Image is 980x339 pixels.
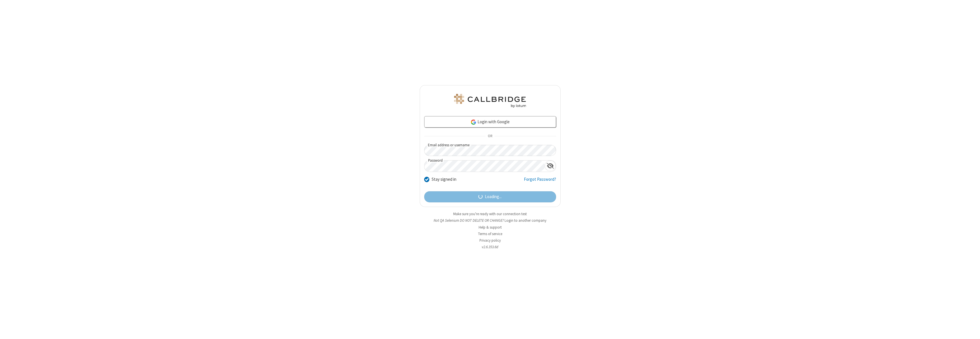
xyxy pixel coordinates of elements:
[424,145,556,156] input: Email address or username
[432,176,456,183] label: Stay signed in
[479,238,501,243] a: Privacy policy
[524,176,556,187] a: Forgot Password?
[453,94,527,108] img: QA Selenium DO NOT DELETE OR CHANGE
[424,161,545,172] input: Password
[485,194,502,200] span: Loading...
[478,231,502,236] a: Terms of service
[424,191,556,203] button: Loading...
[420,218,561,223] li: Not QA Selenium DO NOT DELETE OR CHANGE?
[453,211,527,216] a: Make sure you're ready with our connection test
[479,225,502,230] a: Help & support
[470,119,477,125] img: google-icon.png
[485,132,495,140] span: OR
[505,218,546,223] button: Login to another company
[420,244,561,250] li: v2.6.353.6d
[545,161,556,171] div: Show password
[424,116,556,128] a: Login with Google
